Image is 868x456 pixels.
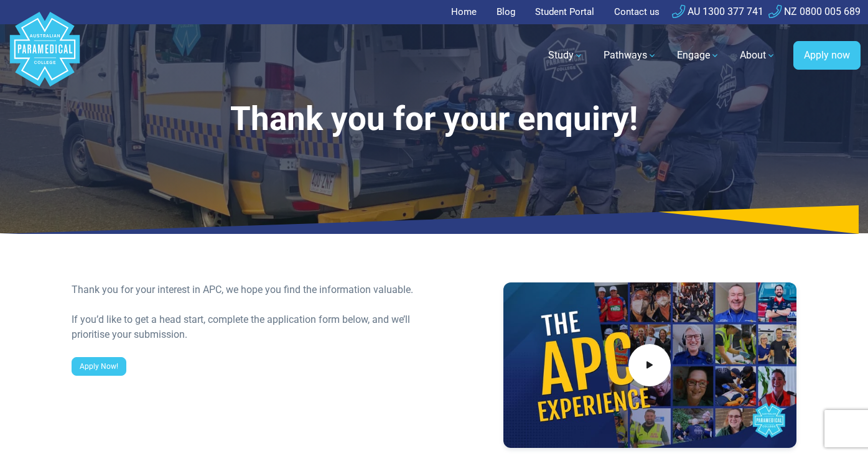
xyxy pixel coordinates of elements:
a: Apply Now! [72,357,126,376]
a: About [732,38,783,73]
a: Engage [670,38,727,73]
a: NZ 0800 005 689 [768,6,861,17]
div: Thank you for your interest in APC, we hope you find the information valuable. [72,282,427,297]
div: If you’d like to get a head start, complete the application form below, and we’ll prioritise your... [72,312,427,342]
a: Australian Paramedical College [7,24,82,87]
h1: Thank you for your enquiry! [72,100,796,139]
a: Pathways [596,38,665,73]
a: AU 1300 377 741 [672,6,763,17]
a: Apply now [793,41,861,70]
a: Study [541,38,591,73]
